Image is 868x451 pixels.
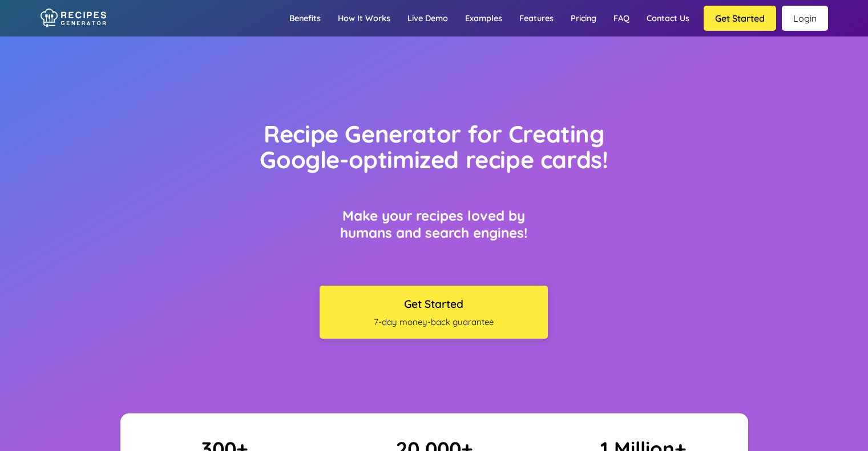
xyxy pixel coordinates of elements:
[457,2,511,35] a: Examples
[325,316,542,327] span: 7-day money-back guarantee
[638,2,698,35] a: Contact us
[562,2,605,35] a: Pricing
[511,2,562,35] a: Features
[704,6,776,31] button: Get Started
[320,207,548,241] h3: Make your recipes loved by humans and search engines!
[782,6,828,31] a: Login
[281,2,329,35] a: Benefits
[605,2,638,35] a: FAQ
[320,286,548,339] button: Get Started7-day money-back guarantee
[236,121,632,173] h1: Recipe Generator for Creating Google-optimized recipe cards!
[329,2,399,35] a: How it works
[399,2,457,35] a: Live demo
